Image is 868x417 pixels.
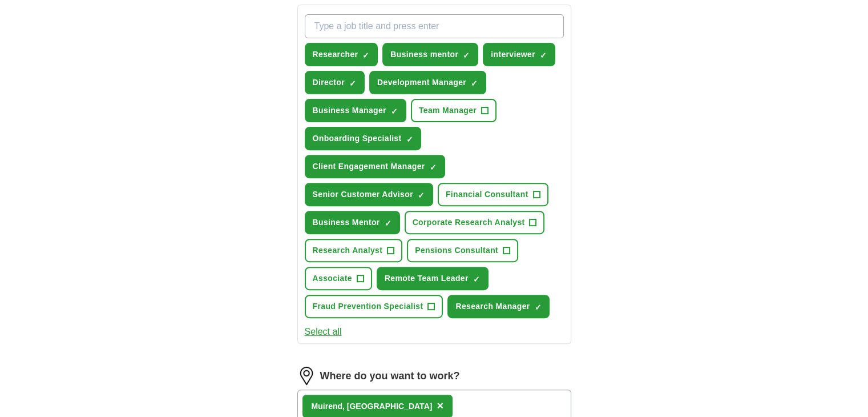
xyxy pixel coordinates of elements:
button: Fraud Prevention Specialist [305,295,443,318]
button: Corporate Research Analyst [405,211,545,234]
span: Pensions Consultant [415,244,498,256]
span: ✓ [430,163,437,172]
button: Business Mentor✓ [305,211,400,234]
span: Development Manager [377,77,466,89]
span: Onboarding Specialist [313,133,402,145]
button: Client Engagement Manager✓ [305,155,445,178]
button: Remote Team Leader✓ [377,267,488,290]
span: Corporate Research Analyst [413,216,525,228]
span: Client Engagement Manager [313,161,425,173]
button: interviewer✓ [483,43,555,66]
button: Pensions Consultant [407,239,518,262]
button: Business mentor✓ [382,43,478,66]
span: Remote Team Leader [385,272,469,284]
span: Business mentor [390,49,458,61]
span: ✓ [540,51,547,60]
button: Researcher✓ [305,43,378,66]
span: Business Mentor [313,216,380,228]
span: Associate [313,272,352,284]
button: Onboarding Specialist✓ [305,127,422,150]
span: Senior Customer Advisor [313,189,413,201]
button: Team Manager [411,99,496,122]
button: × [437,398,443,415]
span: Financial Consultant [446,189,528,201]
button: Business Manager✓ [305,99,406,122]
button: Senior Customer Advisor✓ [305,183,433,206]
span: Research Analyst [313,244,383,256]
span: ✓ [418,191,425,200]
span: Director [313,77,345,89]
span: Research Manager [455,300,530,312]
span: interviewer [491,49,535,61]
button: Select all [305,325,342,339]
span: ✓ [349,79,356,88]
span: ✓ [362,51,369,60]
label: Where do you want to work? [320,368,460,384]
span: ✓ [534,303,541,312]
button: Director✓ [305,71,365,94]
button: Financial Consultant [438,183,548,206]
span: Business Manager [313,105,386,117]
span: Fraud Prevention Specialist [313,300,423,312]
span: Researcher [313,49,358,61]
span: Team Manager [419,105,477,117]
span: ✓ [391,107,398,116]
button: Development Manager✓ [369,71,486,94]
button: Research Analyst [305,239,403,262]
span: ✓ [406,135,413,144]
span: × [437,399,443,412]
span: ✓ [385,219,391,228]
input: Type a job title and press enter [305,14,564,38]
button: Research Manager✓ [447,295,550,318]
img: location.png [297,367,316,385]
button: Associate [305,267,372,290]
span: ✓ [463,51,470,60]
span: ✓ [471,79,478,88]
div: Muirend, [GEOGRAPHIC_DATA] [312,400,433,412]
span: ✓ [473,275,480,284]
